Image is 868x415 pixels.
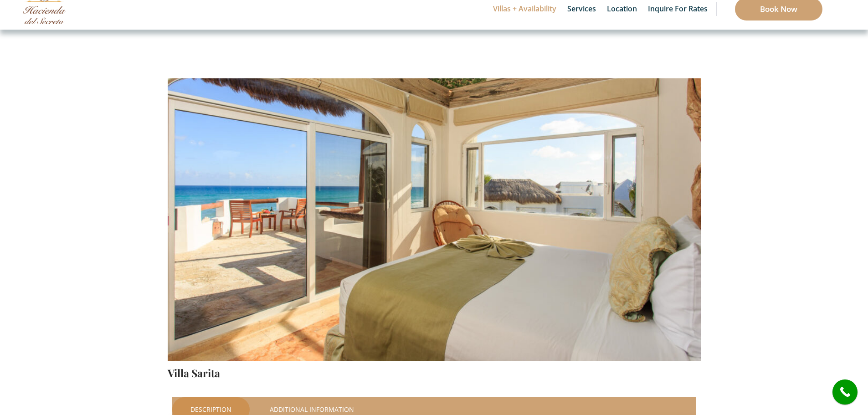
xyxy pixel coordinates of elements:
[832,379,858,405] a: call
[835,382,855,402] i: call
[168,8,701,363] img: IMG_1249-1000x667.jpg
[168,366,220,380] a: Villa Sarita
